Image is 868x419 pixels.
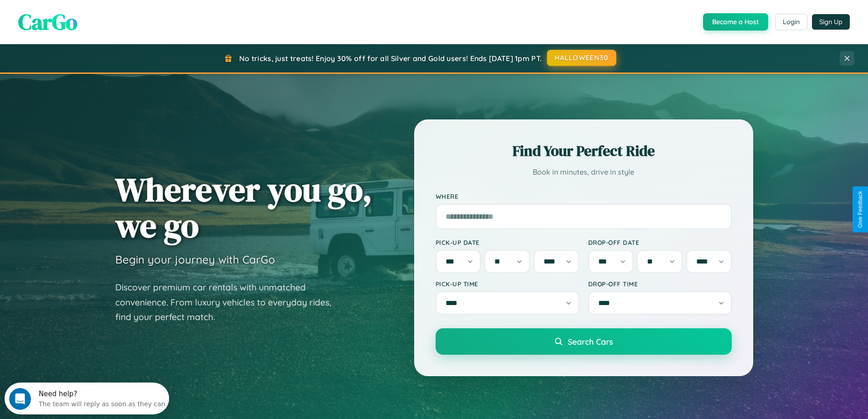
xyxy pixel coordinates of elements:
[18,7,77,37] span: CarGo
[547,50,616,66] button: HALLOWEEN30
[775,14,807,30] button: Login
[4,4,169,29] div: Open Intercom Messenger
[857,191,863,228] div: Give Feedback
[812,14,850,30] button: Sign Up
[703,13,768,31] button: Become a Host
[436,328,732,355] button: Search Cars
[436,192,732,200] label: Where
[436,166,732,179] p: Book in minutes, drive in style
[115,171,372,243] h1: Wherever you go, we go
[9,388,31,410] iframe: Intercom live chat
[34,15,161,25] div: The team will reply as soon as they can
[436,280,579,288] label: Pick-up Time
[436,238,579,246] label: Pick-up Date
[588,238,732,246] label: Drop-off Date
[115,280,343,325] p: Discover premium car rentals with unmatched convenience. From luxury vehicles to everyday rides, ...
[568,336,613,347] span: Search Cars
[34,8,161,15] div: Need help?
[115,253,275,266] h3: Begin your journey with CarGo
[239,54,542,63] span: No tricks, just treats! Enjoy 30% off for all Silver and Gold users! Ends [DATE] 1pm PT.
[588,280,732,288] label: Drop-off Time
[436,141,732,161] h2: Find Your Perfect Ride
[5,383,169,414] iframe: Intercom live chat discovery launcher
